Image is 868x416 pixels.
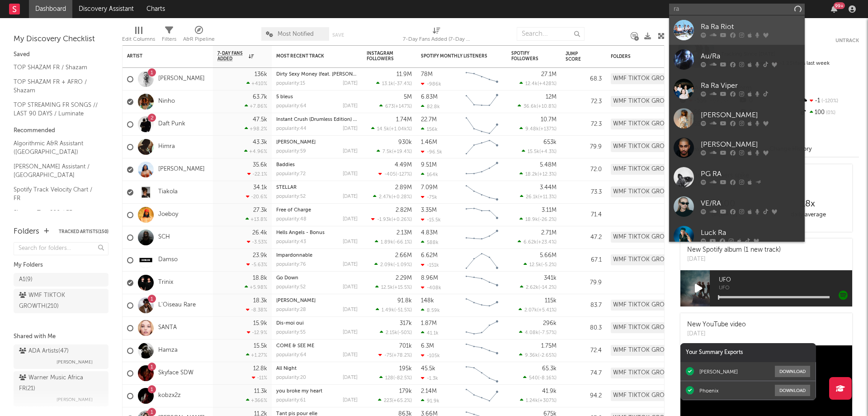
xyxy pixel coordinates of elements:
div: ( ) [519,307,557,313]
span: 14.5k [377,127,389,132]
svg: Chart title [462,136,502,158]
a: TOP SHAZAM FR + AFRO / Shazam [14,77,99,96]
div: 6.83M [421,94,438,100]
div: ( ) [519,171,557,177]
div: ADA Artists ( 47 ) [19,346,69,357]
span: -1.09 % [395,263,410,268]
div: popularity: 52 [276,285,306,290]
div: 12M [546,94,557,100]
svg: Chart title [462,91,502,113]
div: 148k [421,298,434,304]
span: +19.4 % [393,149,410,154]
div: 11.9M [396,72,412,77]
span: UFO [719,275,852,286]
div: [DATE] [343,217,358,222]
a: Joeboy [158,211,178,219]
button: 99+ [831,5,837,13]
div: 3.44M [540,185,557,191]
div: Folders [611,54,679,59]
div: popularity: 15 [276,81,305,86]
a: Dis-moi oui [276,321,304,326]
div: -3.53 % [247,239,267,245]
div: 930k [398,139,412,145]
div: Luck Ra [701,228,800,239]
div: ( ) [519,126,557,132]
button: Untrack [835,36,859,45]
a: [PERSON_NAME] [276,298,316,303]
div: 2.89M [395,185,412,191]
div: 2.66M [395,253,412,258]
div: [DATE] [343,126,358,131]
div: STELLAR [276,185,358,190]
div: WMF TIKTOK GROWTH (210) [611,141,690,152]
div: 5.66M [540,253,557,258]
div: 18.3k [253,298,267,304]
div: 164k [421,172,438,177]
div: A&R Pipeline [183,34,215,45]
div: 27.1M [541,72,557,77]
span: 2.62k [526,285,538,290]
div: popularity: 52 [276,194,306,199]
div: Dirty Sexy Money (feat. Charli XCX & French Montana) - Mesto Remix [276,72,358,77]
div: 5M [404,94,412,100]
a: Baddies [276,163,295,167]
a: VE/RA [669,192,805,221]
div: 23.9k [253,253,267,258]
a: SANTA [158,324,177,332]
a: Shazam Top 200 / FR [14,208,99,218]
div: 72.3 [566,96,602,107]
a: Dirty Sexy Money (feat. [PERSON_NAME] & French [US_STATE]) - [PERSON_NAME] Remix [276,72,484,77]
a: PG RA [669,163,805,192]
div: ( ) [518,239,557,245]
div: [DATE] [343,149,358,154]
div: Recommended [14,125,108,136]
div: 4.83M [421,230,438,236]
div: 67.1 [566,255,602,266]
div: 91.8k [397,298,412,304]
div: 99 + [834,2,845,9]
span: [PERSON_NAME] [57,357,93,368]
span: 2.07k [524,308,537,313]
svg: Chart title [462,294,502,317]
div: popularity: 28 [276,307,306,312]
a: Luck Ra [669,221,805,251]
div: ( ) [376,81,412,86]
span: 6.62k [524,240,537,245]
div: 18 x [766,199,850,210]
button: Download [775,366,810,377]
div: 72.0 [566,164,602,175]
div: -15.5k [421,217,441,223]
span: UFO [719,286,852,291]
a: [PERSON_NAME] [158,75,205,83]
a: [PERSON_NAME] [669,133,805,163]
div: +98.2 % [245,126,267,132]
div: WMF TIKTOK GROWTH (210) [611,232,690,243]
div: Spotify Followers [511,51,543,62]
span: -51.5 % [396,308,410,313]
div: Spotify Monthly Listeners [421,53,489,59]
div: -408k [421,285,441,291]
span: +15.5 % [394,285,410,290]
div: 34.1k [253,185,267,191]
span: 18.2k [525,172,538,177]
div: Filters [162,23,176,49]
div: -151k [421,262,439,268]
div: 5.48M [540,162,557,168]
div: 27.3k [253,207,267,213]
span: +10.8 % [538,104,555,109]
div: ( ) [524,262,557,268]
div: 79.9 [566,142,602,153]
div: Folders [14,226,39,237]
div: ( ) [519,216,557,222]
a: [PERSON_NAME] [158,166,205,173]
span: -14.2 % [540,285,555,290]
span: 2.47k [379,195,392,200]
div: WMF TIKTOK GROWTH (210) [611,186,690,197]
div: ( ) [520,194,557,200]
span: +23.4 % [538,240,555,245]
div: 73.3 [566,187,602,198]
div: 63.7k [253,94,267,100]
div: popularity: 44 [276,126,307,131]
span: 36.6k [524,104,537,109]
div: Go Down [276,276,358,281]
